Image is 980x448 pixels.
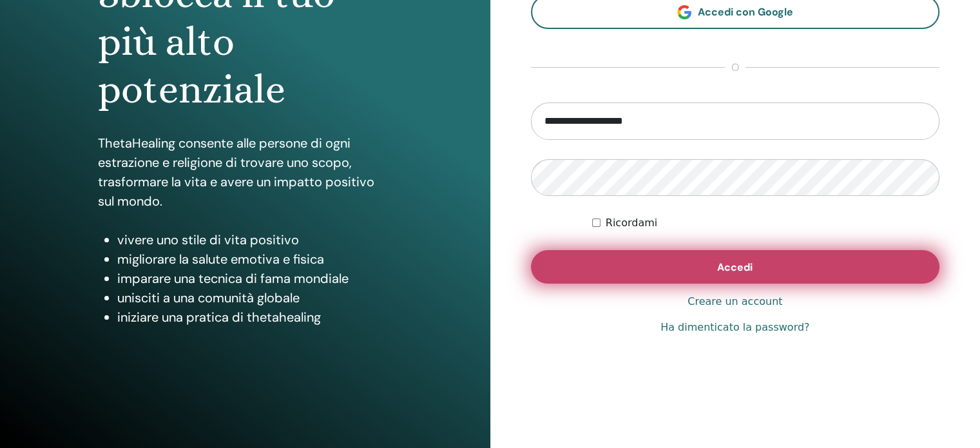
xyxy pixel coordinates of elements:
[725,60,745,75] span: o
[117,307,392,327] li: iniziare una pratica di thetahealing
[117,288,392,307] li: unisciti a una comunità globale
[117,230,392,249] li: vivere uno stile di vita positivo
[98,133,392,211] p: ThetaHealing consente alle persone di ogni estrazione e religione di trovare uno scopo, trasforma...
[606,215,657,231] label: Ricordami
[117,269,392,288] li: imparare una tecnica di fama mondiale
[531,250,940,284] button: Accedi
[592,215,939,231] div: Keep me authenticated indefinitely or until I manually logout
[717,260,753,274] span: Accedi
[660,320,809,335] a: Ha dimenticato la password?
[687,294,782,309] a: Creare un account
[117,249,392,269] li: migliorare la salute emotiva e fisica
[698,5,793,19] span: Accedi con Google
